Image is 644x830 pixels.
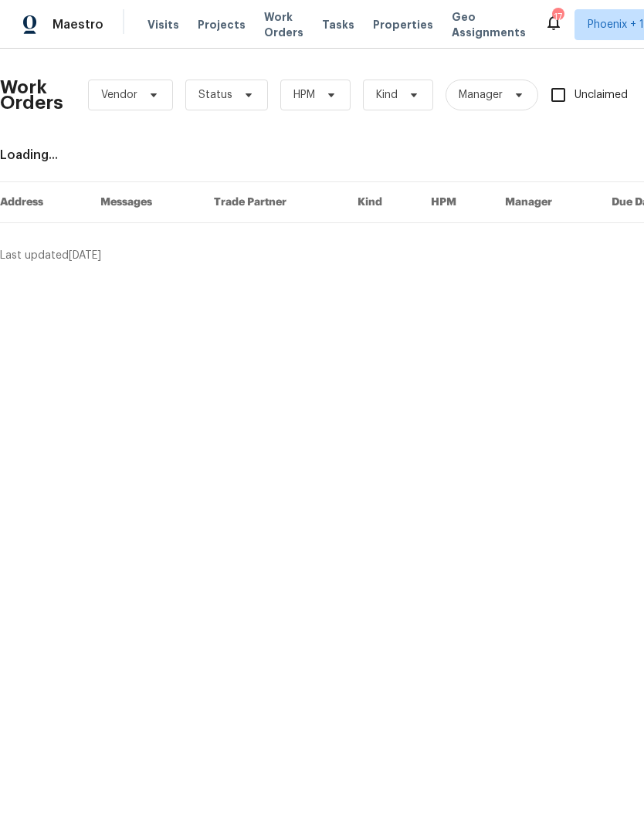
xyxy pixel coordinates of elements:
span: Unclaimed [575,87,628,103]
span: Properties [373,17,433,32]
span: Kind [376,87,398,103]
span: Geo Assignments [452,9,526,40]
span: [DATE] [69,250,101,261]
th: HPM [419,182,493,223]
span: Visits [147,17,179,32]
div: 17 [552,9,563,25]
span: Maestro [53,17,103,32]
span: Status [198,87,232,103]
th: Manager [493,182,599,223]
th: Kind [345,182,419,223]
span: Work Orders [264,9,303,40]
th: Messages [88,182,202,223]
span: Tasks [322,19,354,30]
span: HPM [293,87,315,103]
span: Phoenix + 1 [588,17,644,32]
span: Vendor [101,87,137,103]
span: Manager [459,87,503,103]
th: Trade Partner [202,182,346,223]
span: Projects [198,17,246,32]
